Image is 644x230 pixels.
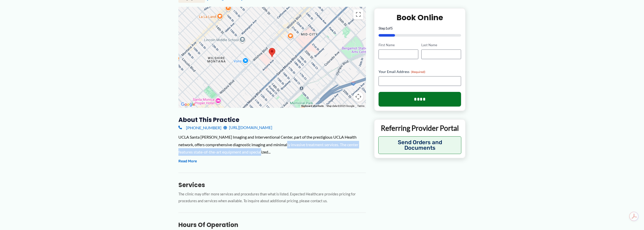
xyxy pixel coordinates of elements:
p: Referring Provider Portal [378,123,462,133]
h3: About this practice [178,116,366,124]
button: Read More [178,158,197,164]
label: Your Email Address [379,69,461,74]
h3: Hours of Operation [178,221,366,229]
p: Step of [379,27,461,30]
div: UCLA Santa [PERSON_NAME] Imaging and Interventional Center, part of the prestigious UCLA Health n... [178,133,366,156]
button: Send Orders and Documents [378,136,462,154]
button: Keyboard shortcuts [301,104,324,108]
p: The clinic may offer more services and procedures than what is listed. Expected Healthcare provid... [178,191,366,205]
a: [URL][DOMAIN_NAME] [223,124,272,131]
label: Last Name [421,43,461,47]
span: Map data ©2025 Google [327,105,354,107]
button: Toggle fullscreen view [353,9,363,19]
a: Terms (opens in new tab) [357,105,364,107]
label: First Name [379,43,418,47]
span: (Required) [411,70,425,74]
h3: Services [178,181,366,189]
a: Open this area in Google Maps (opens a new window) [180,101,196,108]
a: [PHONE_NUMBER] [178,124,221,131]
h2: Book Online [379,13,461,22]
img: Google [180,101,196,108]
span: 1 [385,26,387,30]
span: 5 [391,26,393,30]
button: Map camera controls [353,92,363,102]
